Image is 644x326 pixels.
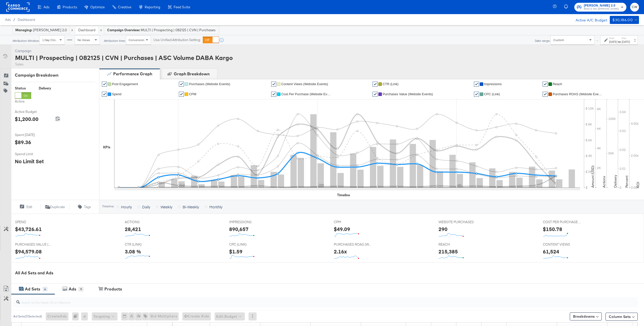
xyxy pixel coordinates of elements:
span: CPC (LINK) [229,242,267,247]
div: [DATE] [622,40,630,44]
div: $1,200.00 [15,115,38,123]
div: Ad Sets [25,286,40,292]
span: Active Budget [15,109,53,114]
span: Spent [DATE] [15,133,53,137]
div: Attribution Window: [12,39,39,43]
a: ✔ [474,82,479,87]
div: $30,186.00 [612,17,633,23]
span: Hourly [121,204,132,209]
text: Delivery [613,175,618,188]
button: Column Sets [606,313,638,321]
span: CTR (LINK) [125,242,163,247]
div: 2.16x [334,248,347,255]
span: CPC (Link) [484,92,500,96]
button: CW [630,3,639,12]
div: Graph Breakdown [174,71,210,77]
span: Purchases (Website Events) [189,82,230,86]
span: IMPRESSIONS [229,220,267,224]
span: 1 Day Clicks [42,38,59,42]
label: Use Unified Attribution Setting: [153,38,201,42]
div: Campaign [15,49,233,53]
span: Ads [5,18,11,22]
div: $150.78 [543,225,562,233]
span: Purchases Value (Website Events) [383,92,433,96]
span: Spend Limit [15,152,53,156]
a: ✔ [474,92,479,97]
text: Percent [624,176,629,188]
div: Delivery [39,86,51,91]
span: Block & Tam ([PERSON_NAME]) [584,7,619,11]
strong: Campaign Overview: [107,28,140,32]
div: Sales [15,62,233,67]
div: Timeline [337,193,350,198]
span: Reporting [145,5,160,9]
div: [DATE] [609,40,617,44]
div: [PERSON_NAME] 2.0 [15,28,67,32]
a: ✔ [271,82,276,87]
div: Timeline: [102,205,114,208]
span: / [11,18,18,22]
span: Post Engagement [112,82,138,86]
a: ✔ [102,82,107,87]
a: ✔ [271,92,276,97]
label: Start: [609,37,617,40]
span: Content Views (Website Events) [281,82,328,86]
a: ✔ [373,92,378,97]
div: 290 [438,225,448,233]
div: All Ad Sets and Ads [15,270,644,276]
span: Conversion [129,38,144,42]
div: Products [104,286,122,292]
span: Custom [553,38,564,42]
span: MULTI | Prospecting | 082125 | CVN | Purchases | ASC Volume DABA Kargo [141,28,216,32]
span: Products [63,5,77,9]
span: SPEND [15,220,53,224]
span: REACH [438,242,476,247]
span: CPM [189,92,196,96]
a: Dashboard [18,18,35,22]
text: Actions [602,176,606,188]
span: Daily [142,204,150,209]
label: End: [622,37,630,40]
div: Ad Sets ( 0 Selected) [13,314,42,319]
span: COST PER PURCHASE (WEBSITE EVENTS) [543,220,581,224]
div: Performance Graph [113,71,152,77]
div: Campaign Breakdown [15,72,95,78]
a: ✔ [543,82,548,87]
div: $1.59 [229,248,243,255]
span: Feed Suite [174,5,190,9]
span: CW [632,4,637,10]
span: Bi-Weekly [183,204,199,209]
div: $89.36 [15,139,31,146]
div: 3.08 % [125,248,141,255]
span: CTR (Link) [383,82,398,86]
label: Active [15,99,31,104]
span: CPM [334,220,372,224]
div: Active A/C Budget [570,16,607,23]
div: $94,579.08 [15,248,42,255]
div: 9 [79,287,83,291]
div: 6 [43,287,47,291]
button: Tags [70,204,99,210]
div: Date range: [535,39,550,43]
div: 0 [72,312,81,320]
div: No Limit Set [15,158,44,165]
span: PURCHASES VALUE (WEBSITE EVENTS) [15,242,53,247]
span: [PERSON_NAME] 2.0 [584,3,619,8]
span: CONTENT VIEWS [543,242,581,247]
span: Optimize [90,5,105,9]
div: 215,385 [438,248,458,255]
div: MULTI | Prospecting | 082125 | CVN | Purchases | ASC Volume DABA Kargo [15,53,233,62]
div: Status [15,86,31,91]
span: Edit [26,205,32,209]
a: ✔ [179,92,184,97]
button: Duplicate [41,204,70,210]
text: Amount (USD) [590,166,595,188]
span: Ads [44,5,49,9]
div: $43,726.61 [15,225,42,233]
a: ✔ [179,82,184,87]
a: ✔ [543,92,548,97]
button: Edit [11,204,41,210]
div: $49.09 [334,225,350,233]
button: $30,186.00 [610,16,639,24]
